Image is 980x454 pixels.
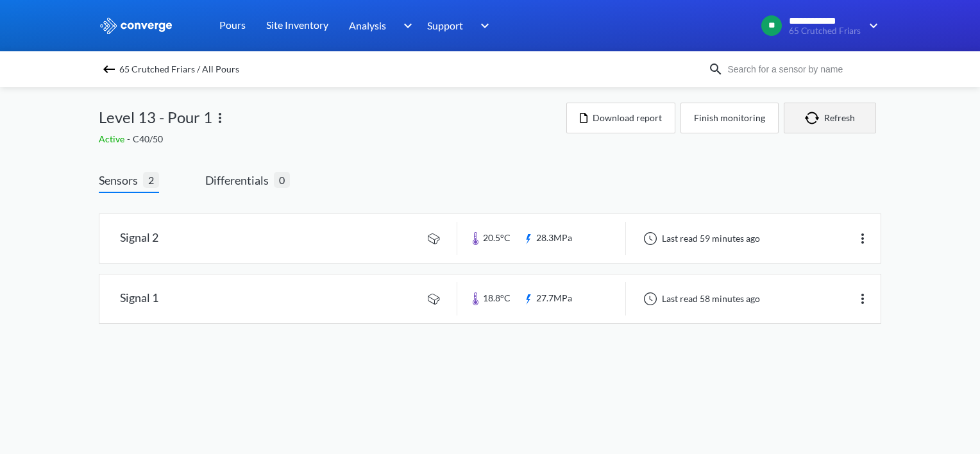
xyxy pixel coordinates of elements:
img: downArrow.svg [861,18,881,33]
button: Download report [566,103,675,133]
img: icon-search.svg [708,62,723,77]
img: more.svg [855,231,870,246]
input: Search for a sensor by name [723,62,879,76]
img: icon-refresh.svg [805,112,824,124]
button: Refresh [784,103,876,133]
span: 65 Crutched Friars / All Pours [119,60,239,78]
img: more.svg [855,291,870,307]
span: Sensors [99,171,143,189]
span: Analysis [349,17,386,33]
button: Finish monitoring [680,103,779,133]
span: Active [99,133,127,144]
div: C40/50 [99,132,566,146]
span: Differentials [205,171,274,189]
span: 0 [274,172,290,188]
span: 65 Crutched Friars [789,26,861,36]
img: more.svg [212,110,228,126]
span: Level 13 - Pour 1 [99,105,212,130]
img: logo_ewhite.svg [99,17,173,34]
img: downArrow.svg [472,18,493,33]
img: downArrow.svg [395,18,416,33]
img: backspace.svg [101,62,117,77]
span: 2 [143,172,159,188]
img: icon-file.svg [580,113,587,123]
span: Support [427,17,463,33]
span: - [127,133,133,144]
